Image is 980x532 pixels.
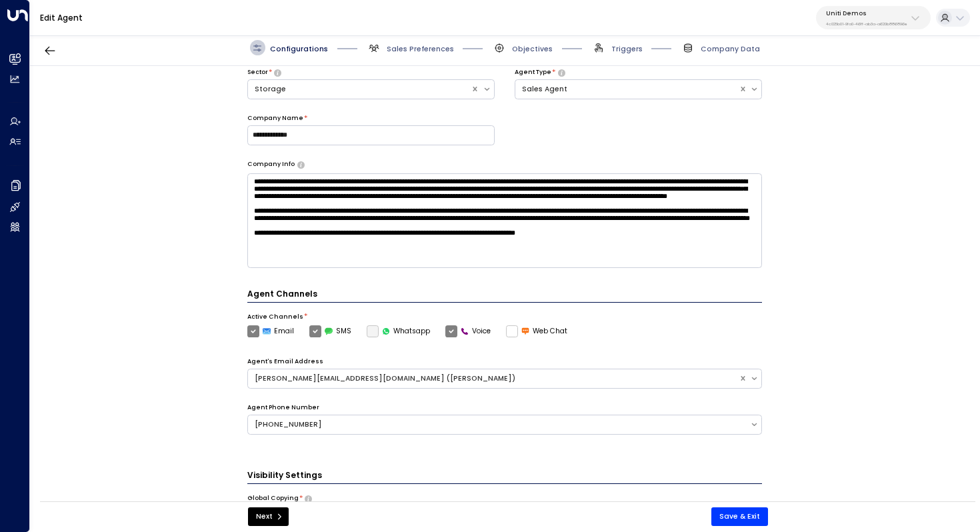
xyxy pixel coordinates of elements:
[247,494,299,503] label: Global Copying
[247,325,295,337] label: Email
[247,357,323,367] label: Agent's Email Address
[367,325,431,337] label: Whatsapp
[816,6,931,29] button: Uniti Demos4c025b01-9fa0-46ff-ab3a-a620b886896e
[826,21,907,27] p: 4c025b01-9fa0-46ff-ab3a-a620b886896e
[309,325,352,337] label: SMS
[522,84,732,95] div: Sales Agent
[248,507,289,526] button: Next
[274,69,281,76] button: Select whether your copilot will handle inquiries directly from leads or from brokers representin...
[367,325,431,337] div: To activate this channel, please go to the Integrations page
[247,114,303,123] label: Company Name
[247,288,763,303] h4: Agent Channels
[701,44,760,54] span: Company Data
[711,507,768,526] button: Save & Exit
[611,44,643,54] span: Triggers
[512,44,553,54] span: Objectives
[387,44,454,54] span: Sales Preferences
[247,68,268,77] label: Sector
[255,373,732,384] div: [PERSON_NAME][EMAIL_ADDRESS][DOMAIN_NAME] ([PERSON_NAME])
[270,44,328,54] span: Configurations
[558,69,565,76] button: Select whether your copilot will handle inquiries directly from leads or from brokers representin...
[255,84,465,95] div: Storage
[445,325,491,337] label: Voice
[255,419,743,430] div: [PHONE_NUMBER]
[297,161,305,168] button: Provide a brief overview of your company, including your industry, products or services, and any ...
[247,160,295,169] label: Company Info
[247,469,763,484] h3: Visibility Settings
[506,325,568,337] label: Web Chat
[247,313,303,322] label: Active Channels
[40,12,83,23] a: Edit Agent
[247,403,319,413] label: Agent Phone Number
[305,495,312,502] button: Choose whether the agent should include specific emails in the CC or BCC line of all outgoing ema...
[826,9,907,17] p: Uniti Demos
[515,68,551,77] label: Agent Type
